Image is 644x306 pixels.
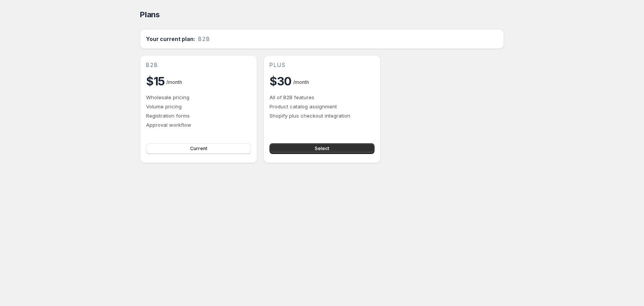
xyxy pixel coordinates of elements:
p: Registration forms [146,112,251,119]
p: Approval workflow [146,121,251,129]
span: Plans [140,10,160,19]
p: Volume pricing [146,103,251,110]
span: / month [166,79,182,85]
p: All of B2B features [269,93,375,101]
button: Select [269,143,375,154]
p: Wholesale pricing [146,93,251,101]
span: b2b [146,61,158,69]
h2: Your current plan: [146,35,195,43]
span: Current [190,146,207,152]
h2: $30 [269,74,292,89]
span: Select [315,146,329,152]
h2: $15 [146,74,165,89]
span: b2b [198,35,210,43]
button: Current [146,143,251,154]
p: Product catalog assignment [269,103,375,110]
p: Shopify plus checkout integration [269,112,375,119]
span: plus [269,61,286,69]
span: / month [293,79,309,85]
